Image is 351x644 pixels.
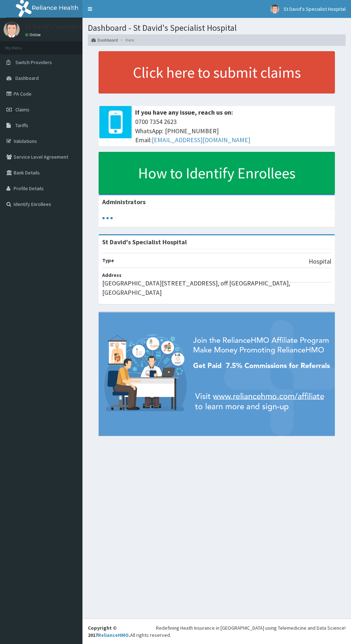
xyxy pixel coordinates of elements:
a: RelianceHMO [98,632,129,638]
span: 0700 7354 2623 WhatsApp: [PHONE_NUMBER] Email: [135,117,331,145]
b: Administrators [102,198,146,206]
b: Address [102,272,122,278]
li: Here [119,37,134,43]
h1: Dashboard - St David's Specialist Hospital [88,23,346,33]
p: Hospital [309,257,331,266]
p: St David's Specialist Hospital [25,23,107,30]
span: Claims [15,106,29,113]
strong: Copyright © 2017 . [88,625,130,638]
div: Redefining Heath Insurance in [GEOGRAPHIC_DATA] using Telemedicine and Data Science! [156,624,346,631]
a: Dashboard [91,37,118,43]
a: Click here to submit claims [99,51,335,93]
span: Switch Providers [15,59,52,66]
a: Online [25,32,42,37]
span: Tariffs [15,122,28,129]
svg: audio-loading [102,213,113,224]
b: If you have any issue, reach us on: [135,108,233,116]
a: How to Identify Enrollees [99,152,335,194]
img: User Image [4,21,20,38]
footer: All rights reserved. [82,619,351,644]
a: [EMAIL_ADDRESS][DOMAIN_NAME] [152,136,250,144]
b: Type [102,257,114,264]
img: User Image [270,5,279,14]
span: Dashboard [15,75,39,81]
span: St David's Specialist Hospital [284,6,346,12]
p: [GEOGRAPHIC_DATA][STREET_ADDRESS], off [GEOGRAPHIC_DATA], [GEOGRAPHIC_DATA] [102,279,331,297]
img: provider-team-banner.png [99,312,335,436]
strong: St David's Specialist Hospital [102,238,187,246]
